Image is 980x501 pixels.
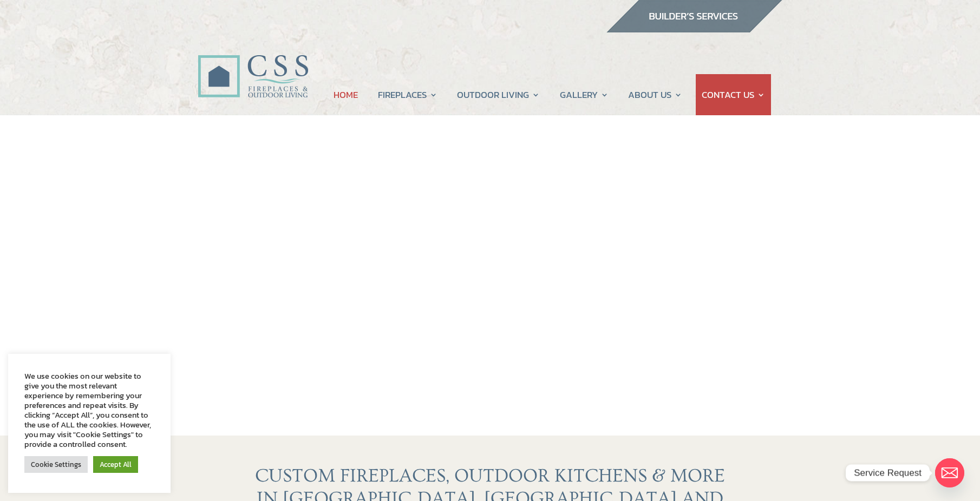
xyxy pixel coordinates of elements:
a: ABOUT US [628,74,682,115]
img: CSS Fireplaces & Outdoor Living (Formerly Construction Solutions & Supply)- Jacksonville Ormond B... [198,25,308,103]
a: Cookie Settings [24,456,88,473]
a: builder services construction supply [606,22,782,36]
a: Email [935,458,964,487]
a: Accept All [93,456,138,473]
a: HOME [334,74,358,115]
a: GALLERY [560,74,609,115]
div: We use cookies on our website to give you the most relevant experience by remembering your prefer... [24,371,154,449]
a: OUTDOOR LIVING [457,74,540,115]
a: FIREPLACES [378,74,437,115]
a: CONTACT US [702,74,765,115]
